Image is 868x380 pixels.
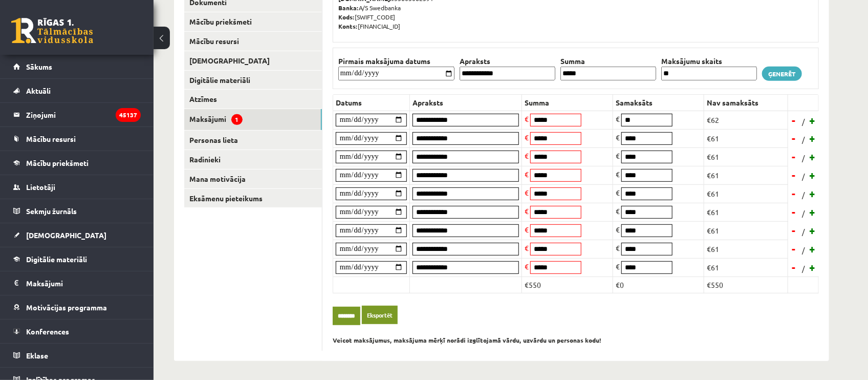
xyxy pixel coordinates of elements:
[801,245,806,256] span: /
[789,241,799,257] a: -
[808,260,818,275] a: +
[13,103,141,126] a: Ziņojumi45137
[801,263,806,274] span: /
[26,206,77,216] span: Sekmju žurnāls
[704,203,788,221] td: €61
[808,186,818,201] a: +
[26,327,69,336] span: Konferences
[338,13,355,21] b: Kods:
[704,221,788,240] td: €61
[616,114,620,123] span: €
[789,149,799,164] a: -
[13,344,141,367] a: Eklase
[184,150,322,169] a: Radinieki
[522,277,613,293] td: €550
[184,189,322,208] a: Eksāmenu pieteikums
[26,103,141,126] legend: Ziņojumi
[801,208,806,219] span: /
[558,56,659,67] th: Summa
[704,258,788,277] td: €61
[26,351,48,360] span: Eklase
[704,147,788,166] td: €61
[184,131,322,150] a: Personas lieta
[613,277,704,293] td: €0
[13,127,141,151] a: Mācību resursi
[26,86,51,95] span: Aktuāli
[525,170,529,179] span: €
[525,225,529,234] span: €
[338,4,359,12] b: Banka:
[616,206,620,216] span: €
[26,230,106,240] span: [DEMOGRAPHIC_DATA]
[801,226,806,237] span: /
[808,149,818,164] a: +
[184,71,322,90] a: Digitālie materiāli
[13,151,141,175] a: Mācību priekšmeti
[26,255,87,264] span: Digitālie materiāli
[704,166,788,184] td: €61
[704,184,788,203] td: €61
[525,188,529,197] span: €
[184,51,322,70] a: [DEMOGRAPHIC_DATA]
[13,295,141,319] a: Motivācijas programma
[801,153,806,163] span: /
[26,182,55,192] span: Lietotāji
[616,243,620,252] span: €
[13,247,141,271] a: Digitālie materiāli
[801,116,806,127] span: /
[616,225,620,234] span: €
[616,188,620,197] span: €
[808,131,818,146] a: +
[704,111,788,129] td: €62
[26,303,107,312] span: Motivācijas programma
[616,151,620,160] span: €
[13,223,141,247] a: [DEMOGRAPHIC_DATA]
[362,306,398,325] a: Eksportēt
[704,129,788,147] td: €61
[184,90,322,109] a: Atzīmes
[184,170,322,188] a: Mana motivācija
[525,206,529,216] span: €
[333,336,601,344] b: Veicot maksājumus, maksājuma mērķī norādi izglītojamā vārdu, uzvārdu un personas kodu!
[789,204,799,220] a: -
[704,94,788,111] th: Nav samaksāts
[616,262,620,271] span: €
[13,79,141,102] a: Aktuāli
[525,114,529,123] span: €
[789,260,799,275] a: -
[231,114,243,125] span: 1
[11,18,93,44] a: Rīgas 1. Tālmācības vidusskola
[184,12,322,31] a: Mācību priekšmeti
[26,134,76,143] span: Mācību resursi
[789,131,799,146] a: -
[184,32,322,51] a: Mācību resursi
[525,133,529,142] span: €
[525,262,529,271] span: €
[457,56,558,67] th: Apraksts
[616,133,620,142] span: €
[522,94,613,111] th: Summa
[525,151,529,160] span: €
[808,167,818,183] a: +
[333,94,410,111] th: Datums
[116,108,141,122] i: 45137
[801,189,806,200] span: /
[808,113,818,128] a: +
[789,113,799,128] a: -
[13,55,141,78] a: Sākums
[410,94,522,111] th: Apraksts
[13,320,141,343] a: Konferences
[336,56,457,67] th: Pirmais maksājuma datums
[613,94,704,111] th: Samaksāts
[26,62,52,71] span: Sākums
[789,186,799,201] a: -
[704,277,788,293] td: €550
[13,175,141,199] a: Lietotāji
[808,204,818,220] a: +
[26,271,141,295] legend: Maksājumi
[789,167,799,183] a: -
[338,22,358,30] b: Konts:
[13,199,141,223] a: Sekmju žurnāls
[13,271,141,295] a: Maksājumi
[801,134,806,145] span: /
